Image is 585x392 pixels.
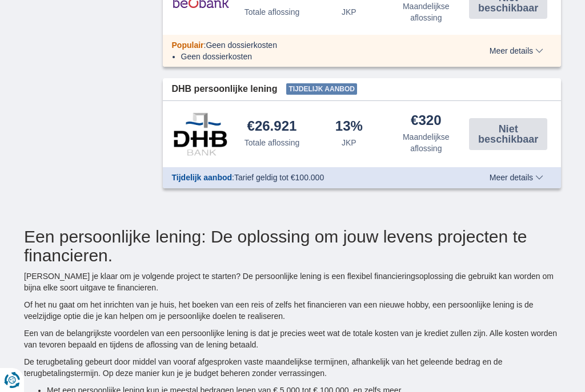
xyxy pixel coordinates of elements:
span: Meer details [490,173,543,181]
span: Tarief geldig tot €100.000 [234,173,324,182]
button: Meer details [481,173,552,182]
h2: Een persoonlijke lening: De oplossing om jouw levens projecten te financieren. [24,227,561,265]
span: DHB persoonlijke lening [172,83,278,96]
div: JKP [342,6,356,18]
span: Geen dossierkosten [206,41,277,50]
div: Totale aflossing [245,6,300,18]
p: [PERSON_NAME] je klaar om je volgende project te starten? De persoonlijke lening is een flexibel ... [24,270,561,293]
img: product.pl.alt DHB Bank [172,112,229,156]
p: Of het nu gaat om het inrichten van je huis, het boeken van een reis of zelfs het financieren van... [24,299,561,322]
span: Tijdelijk aanbod [172,173,233,182]
span: Populair [172,41,204,50]
div: JKP [342,137,356,148]
li: Geen dossierkosten [181,51,465,62]
span: Meer details [490,47,543,55]
div: Totale aflossing [245,137,300,148]
button: Niet beschikbaar [469,118,547,150]
div: Maandelijkse aflossing [392,1,460,23]
div: Maandelijkse aflossing [392,131,460,154]
button: Meer details [481,46,552,55]
p: Een van de belangrijkste voordelen van een persoonlijke lening is dat je precies weet wat de tota... [24,328,561,350]
div: €320 [411,114,441,129]
p: De terugbetaling gebeurt door middel van vooraf afgesproken vaste maandelijkse termijnen, afhanke... [24,356,561,379]
span: Niet beschikbaar [472,124,544,144]
span: Tijdelijk aanbod [286,83,357,95]
div: : [163,39,474,51]
div: €26.921 [247,119,297,135]
div: 13% [335,119,363,135]
div: : [163,172,474,183]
